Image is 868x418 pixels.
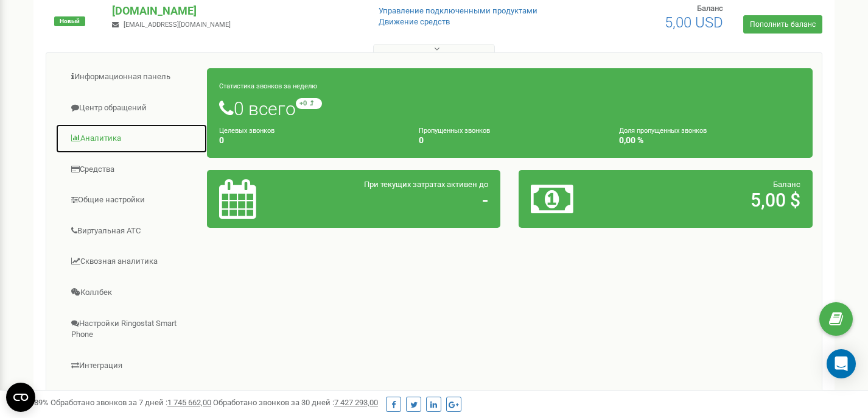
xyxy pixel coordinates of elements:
[55,351,208,381] a: Интеграция
[219,82,317,90] small: Статистика звонков за неделю
[379,6,537,15] a: Управление подключенными продуктами
[55,185,208,215] a: Общие настройки
[55,155,208,185] a: Средства
[334,398,378,407] u: 7 427 293,00
[773,180,800,189] span: Баланс
[124,21,231,29] span: [EMAIL_ADDRESS][DOMAIN_NAME]
[219,98,800,119] h1: 0 всего
[55,124,208,154] a: Аналитика
[55,247,208,277] a: Сквозная аналитика
[55,62,208,92] a: Информационная панель
[55,278,208,308] a: Коллбек
[6,383,35,412] button: Open CMP widget
[697,4,723,13] span: Баланс
[419,136,600,145] h4: 0
[315,190,488,210] h2: -
[419,127,490,135] small: Пропущенных звонков
[827,349,856,378] div: Open Intercom Messenger
[54,16,85,26] span: Новый
[219,127,275,135] small: Целевых звонков
[665,14,723,31] span: 5,00 USD
[743,15,822,34] a: Пополнить баланс
[55,216,208,246] a: Виртуальная АТС
[619,127,707,135] small: Доля пропущенных звонков
[167,398,211,407] u: 1 745 662,00
[112,3,359,19] p: [DOMAIN_NAME]
[55,93,208,123] a: Центр обращений
[364,180,488,189] span: При текущих затратах активен до
[619,136,800,145] h4: 0,00 %
[55,381,208,411] a: Mini CRM
[51,398,211,407] span: Обработано звонков за 7 дней :
[379,17,450,26] a: Движение средств
[213,398,378,407] span: Обработано звонков за 30 дней :
[296,98,322,109] small: +0
[627,190,800,210] h2: 5,00 $
[219,136,401,145] h4: 0
[55,309,208,350] a: Настройки Ringostat Smart Phone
